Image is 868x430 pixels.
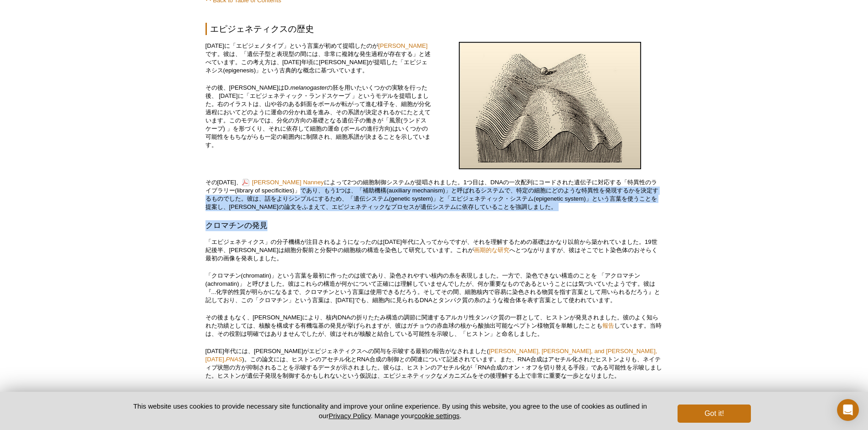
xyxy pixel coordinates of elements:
p: その後まもなく、[PERSON_NAME]により、核内DNAの折りたたみ構造の調節に関連するアルカリ性タンパク質の一群として、ヒストンが発見されました。彼のよく知られた功績としては、核酸を構成す... [205,314,663,338]
img: Waddington [459,42,641,169]
p: その[DATE]、 によって2つの細胞制御システムが提唱されました。1つ目は、DNAの一次配列にコードされた遺伝子に対応する「特異性のライブラリー(library of specificitie... [205,178,663,211]
a: 画期的な研究 [474,247,509,253]
button: Got it! [678,405,750,423]
p: This website uses cookies to provide necessary site functionality and improve your online experie... [118,401,663,420]
a: Privacy Policy [329,412,370,420]
p: 「エピジェネティクス」の分子機構が注目されるようになったのは[DATE]年代に入ってからですが、それを理解するための基礎はかなり以前から築かれていました。19世紀後半、[PERSON_NAME]... [205,238,663,263]
h3: クロマチンの発見 [205,220,663,231]
p: [DATE]に「エピジェノタイプ」という言葉が初めて提唱したのが です。彼は、「遺伝子型と表現型の間には、非常に複雑な発生過程が存在する」と述べています。この考え方は、[DATE]年頃に[PER... [205,42,431,75]
a: [PERSON_NAME] Nanney [242,178,324,187]
a: 報告 [602,322,614,329]
h2: エピジェネティクスの歴史 [205,23,663,35]
i: PNAS [226,356,242,363]
p: その後、[PERSON_NAME]はD. の胚を用いたいくつかの実験を行った後、 [DATE]に「エピジェネティック・ランドスケープ 」というモデルを提唱しました。右のイラストは、山や谷のある斜... [205,84,431,149]
a: [PERSON_NAME] [378,42,427,49]
em: melanogaster [290,84,327,91]
div: Open Intercom Messenger [837,399,859,421]
p: [DATE]年代には、[PERSON_NAME]がエピジェネティクスへの関与を示唆する最初の報告がなされました( )。この論文には、ヒストンのアセチル化とRNA合成の制御との関連について記述され... [205,347,663,380]
button: cookie settings [414,412,459,420]
p: 「クロマチン(chromatin)」という言葉を最初に作ったのは彼であり、染色されやすい核内の糸を表現しました。一方で、染色できない構造のことを 「アクロマチン(achromatin)」 と呼び... [205,272,663,304]
a: [PERSON_NAME], [PERSON_NAME], and [PERSON_NAME], [DATE],PNAS [205,348,657,363]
